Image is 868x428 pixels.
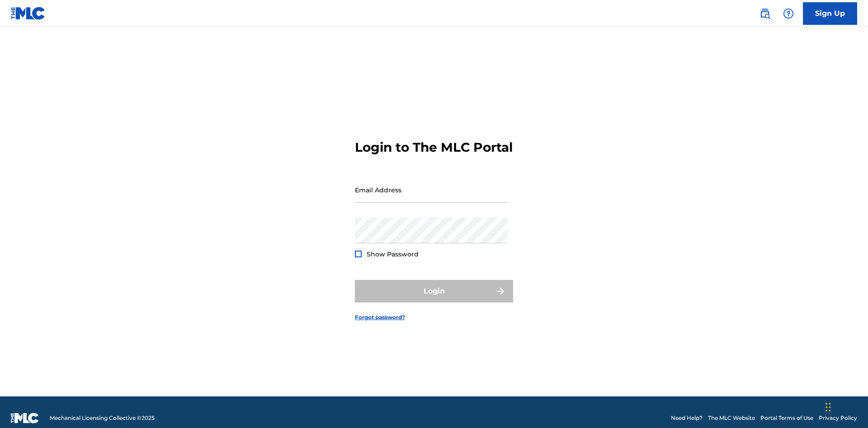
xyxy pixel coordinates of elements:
[756,5,774,23] a: Public Search
[11,413,39,423] img: logo
[671,414,703,422] a: Need Help?
[50,414,155,422] span: Mechanical Licensing Collective © 2025
[355,313,405,321] a: Forgot password?
[826,394,831,421] div: Drag
[11,7,46,20] img: MLC Logo
[779,5,797,23] div: Help
[819,414,857,422] a: Privacy Policy
[367,250,419,258] span: Show Password
[783,8,794,19] img: help
[823,385,868,428] iframe: Chat Widget
[759,8,770,19] img: search
[803,2,857,25] a: Sign Up
[355,140,513,155] h3: Login to The MLC Portal
[708,414,755,422] a: The MLC Website
[760,414,813,422] a: Portal Terms of Use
